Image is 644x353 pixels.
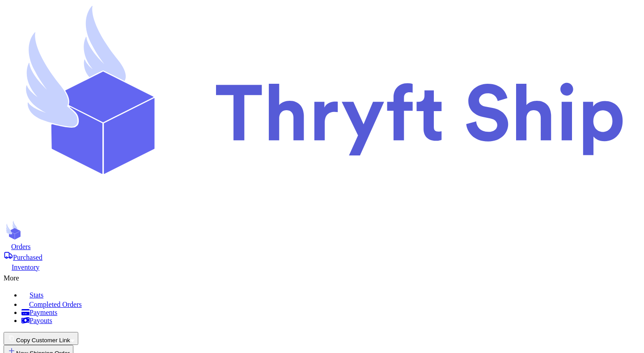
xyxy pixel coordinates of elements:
[4,262,640,271] a: Inventory
[21,299,640,309] a: Completed Orders
[12,263,39,271] span: Inventory
[4,332,78,345] button: Copy Customer Link
[21,309,640,317] a: Payments
[30,317,52,324] span: Payouts
[4,251,640,262] a: Purchased
[21,289,640,299] a: Stats
[4,271,640,282] div: More
[21,317,640,325] a: Payouts
[30,291,43,299] span: Stats
[11,243,31,250] span: Orders
[4,242,640,251] a: Orders
[13,254,42,261] span: Purchased
[30,309,57,316] span: Payments
[29,301,82,308] span: Completed Orders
